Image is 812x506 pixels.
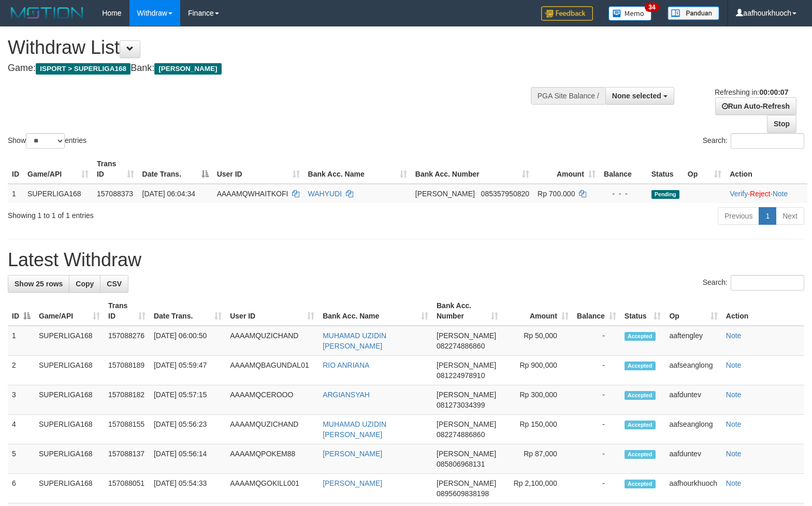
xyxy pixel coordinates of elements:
img: Feedback.jpg [541,6,593,21]
span: [PERSON_NAME] [415,190,475,198]
span: [PERSON_NAME] [437,420,496,428]
a: Verify [730,190,748,198]
td: Rp 87,000 [502,444,573,474]
th: Game/API: activate to sort column ascending [23,154,93,184]
span: [PERSON_NAME] [437,391,496,399]
div: - - - [604,189,643,199]
span: Copy 081224978910 to clipboard [437,371,485,380]
span: Accepted [625,421,656,429]
td: - [573,326,620,356]
th: ID [8,154,23,184]
td: 4 [8,415,35,444]
span: Copy 085357950820 to clipboard [481,190,529,198]
th: Balance [600,154,647,184]
td: 157088189 [104,356,150,385]
a: Note [726,479,742,487]
td: SUPERLIGA168 [35,385,104,415]
td: 1 [8,326,35,356]
a: 1 [759,207,776,225]
input: Search: [731,275,804,291]
h4: Game: Bank: [8,63,531,74]
button: None selected [605,87,674,105]
th: Op: activate to sort column ascending [684,154,726,184]
h1: Latest Withdraw [8,250,804,270]
a: [PERSON_NAME] [323,450,382,458]
td: SUPERLIGA168 [35,444,104,474]
th: ID: activate to sort column descending [8,296,35,326]
span: ISPORT > SUPERLIGA168 [36,63,130,75]
span: Copy 085806968131 to clipboard [437,460,485,468]
a: Next [776,207,804,225]
td: AAAAMQUZICHAND [226,326,318,356]
a: MUHAMAD UZIDIN [PERSON_NAME] [323,331,386,350]
label: Show entries [8,133,86,149]
td: Rp 2,100,000 [502,474,573,503]
td: - [573,356,620,385]
th: Bank Acc. Name: activate to sort column ascending [304,154,411,184]
td: AAAAMQGOKILL001 [226,474,318,503]
td: aafduntev [665,385,721,415]
span: [PERSON_NAME] [437,331,496,340]
span: None selected [612,92,661,100]
th: Bank Acc. Name: activate to sort column ascending [318,296,432,326]
h1: Withdraw List [8,37,531,58]
th: User ID: activate to sort column ascending [213,154,304,184]
td: 157088276 [104,326,150,356]
a: Stop [767,115,796,133]
th: Amount: activate to sort column ascending [502,296,573,326]
span: Show 25 rows [15,280,63,288]
td: [DATE] 05:54:33 [150,474,226,503]
td: 157088182 [104,385,150,415]
a: ARGIANSYAH [323,391,370,399]
th: Game/API: activate to sort column ascending [35,296,104,326]
td: AAAAMQPOKEM88 [226,444,318,474]
span: [DATE] 06:04:34 [142,190,195,198]
select: Showentries [26,133,65,149]
td: Rp 300,000 [502,385,573,415]
span: Copy 082274886860 to clipboard [437,342,485,350]
input: Search: [731,133,804,149]
th: Action [722,296,804,326]
a: MUHAMAD UZIDIN [PERSON_NAME] [323,420,386,439]
img: Button%20Memo.svg [608,6,652,21]
th: Bank Acc. Number: activate to sort column ascending [411,154,533,184]
span: AAAAMQWHAITKOFI [217,190,288,198]
span: Copy 082274886860 to clipboard [437,430,485,439]
td: - [573,385,620,415]
td: 157088137 [104,444,150,474]
td: aafhourkhuoch [665,474,721,503]
span: Accepted [625,391,656,400]
th: Balance: activate to sort column ascending [573,296,620,326]
td: aafseanglong [665,356,721,385]
td: [DATE] 05:57:15 [150,385,226,415]
a: Reject [750,190,771,198]
th: User ID: activate to sort column ascending [226,296,318,326]
td: 2 [8,356,35,385]
span: Refreshing in: [715,88,788,96]
td: AAAAMQCEROOO [226,385,318,415]
th: Action [726,154,807,184]
td: Rp 150,000 [502,415,573,444]
th: Op: activate to sort column ascending [665,296,721,326]
td: 1 [8,184,23,203]
span: [PERSON_NAME] [437,361,496,369]
td: SUPERLIGA168 [35,474,104,503]
td: · · [726,184,807,203]
span: Copy [76,280,94,288]
td: AAAAMQBAGUNDAL01 [226,356,318,385]
td: - [573,474,620,503]
th: Bank Acc. Number: activate to sort column ascending [432,296,502,326]
label: Search: [703,133,804,149]
div: Showing 1 to 1 of 1 entries [8,206,330,221]
td: SUPERLIGA168 [35,415,104,444]
span: [PERSON_NAME] [437,479,496,487]
th: Status: activate to sort column ascending [620,296,665,326]
td: [DATE] 06:00:50 [150,326,226,356]
span: Accepted [625,362,656,370]
td: [DATE] 05:56:14 [150,444,226,474]
img: MOTION_logo.png [8,5,86,21]
img: panduan.png [668,6,719,20]
span: [PERSON_NAME] [154,63,221,75]
span: Accepted [625,480,656,488]
td: 157088051 [104,474,150,503]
